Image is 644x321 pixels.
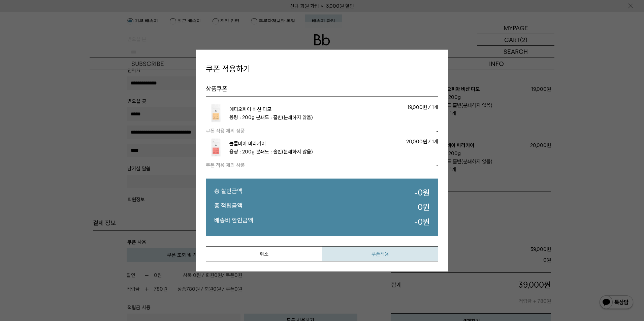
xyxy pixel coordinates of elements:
dt: 총 적립금액 [214,202,243,213]
dt: 총 할인금액 [214,187,243,199]
div: - [392,161,438,169]
span: 용량 : 200g [229,114,255,120]
p: 19,000원 / 1개 [345,103,438,111]
div: - [392,127,438,135]
dd: 원 [418,202,430,213]
button: 쿠폰적용 [322,246,438,261]
strong: 0 [418,202,423,212]
h5: 상품쿠폰 [206,84,438,96]
td: 쿠폰 적용 제외 상품 [206,127,392,135]
a: 에티오피아 비샨 디모 [229,106,271,112]
td: 쿠폰 적용 제외 상품 [206,161,392,169]
img: 에티오피아 비샨 디모 [206,103,226,123]
span: 용량 : 200g [229,149,255,155]
dd: - 원 [414,187,430,199]
img: 콜롬비아 마라카이 [206,138,226,158]
p: 20,000원 / 1개 [345,138,438,146]
strong: 0 [418,217,423,227]
button: 취소 [206,246,322,261]
dt: 배송비 할인금액 [214,216,253,228]
a: 콜롬비아 마라카이 [229,141,266,147]
span: 분쇄도 : 홀빈(분쇄하지 않음) [256,149,313,155]
strong: 0 [418,188,423,198]
dd: - 원 [414,216,430,228]
h4: 쿠폰 적용하기 [206,63,438,75]
span: 분쇄도 : 홀빈(분쇄하지 않음) [256,114,313,120]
